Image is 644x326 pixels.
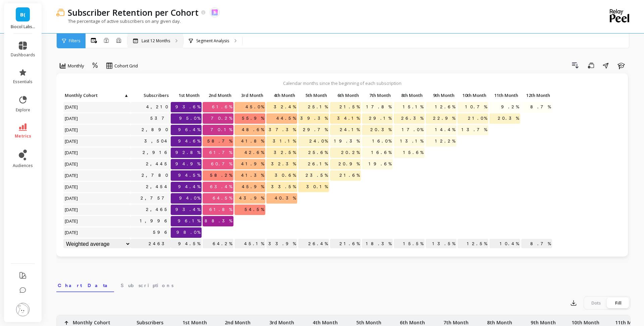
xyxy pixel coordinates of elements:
p: 94.5% [171,239,202,249]
span: 88.3% [203,216,233,226]
span: 14.4% [434,125,457,135]
span: [DATE] [63,136,80,146]
span: 25.1% [307,102,329,112]
span: 19.6% [367,159,393,169]
p: 2nd Month [203,91,233,100]
span: 44.5% [275,113,297,123]
p: 1st Month [182,315,207,326]
span: 41.8% [240,136,265,146]
span: Subscriptions [121,282,173,289]
p: 33.9% [266,239,297,249]
p: 13.5% [426,239,457,249]
span: 41.3% [240,170,265,180]
span: 94.4% [177,182,202,192]
span: 32.4% [272,102,297,112]
span: 12.6% [434,102,457,112]
p: 10th Month [572,315,599,326]
div: Toggle SortBy [170,91,202,101]
span: 37.3% [267,125,297,135]
p: 10th Month [458,91,488,100]
p: 15.5% [394,239,425,249]
span: 32.3% [270,159,297,169]
span: 33.5% [270,182,297,192]
span: Monthly [68,63,84,69]
p: 45.1% [234,239,265,249]
span: audiences [13,163,33,168]
p: 4th Month [313,315,338,326]
a: 2,890 [140,125,171,135]
img: api.skio.svg [212,9,218,15]
span: 94.5% [177,170,202,180]
div: Dots [585,297,607,308]
p: Biocol Labs (US) [11,24,35,30]
span: 29.1% [368,113,393,123]
p: Subscriber Retention per Cohort [68,7,199,18]
p: 6th Month [330,91,361,100]
p: Segment Analysis [196,38,229,44]
p: 4th Month [266,91,297,100]
a: 537 [149,113,171,123]
span: [DATE] [63,193,80,203]
div: Toggle SortBy [489,91,521,101]
div: Toggle SortBy [298,91,330,101]
span: metrics [15,133,31,139]
p: 2nd Month [225,315,251,326]
p: 18.3% [362,239,393,249]
span: 94.9% [174,159,202,169]
p: 11th Month [615,315,643,326]
p: 10.4% [489,239,520,249]
span: 17.0% [400,125,425,135]
span: 48.6% [240,125,265,135]
p: 3rd Month [234,91,265,100]
p: Subscribers [137,315,163,326]
span: Chart Data [58,282,113,289]
span: 10.7% [464,102,488,112]
span: 93.4% [174,205,202,215]
span: 61.6% [211,102,233,112]
img: header icon [56,8,64,16]
span: 20.9% [337,159,361,169]
nav: Tabs [56,277,631,292]
img: profile picture [16,303,30,316]
p: 6th Month [400,315,425,326]
p: 1st Month [171,91,202,100]
span: 39.3% [299,113,329,123]
span: 30.6% [273,170,297,180]
span: [DATE] [63,227,80,237]
span: 21.0% [467,113,488,123]
p: Monthly Cohort [73,315,110,326]
span: 92.8% [174,148,202,158]
p: 11th Month [489,91,520,100]
a: 4,210 [145,102,171,112]
span: [DATE] [63,205,80,215]
p: 12.5% [458,239,488,249]
span: 19.3% [333,136,361,146]
span: 64.5% [211,193,233,203]
span: 11th Month [491,93,518,98]
a: 2,757 [139,193,171,203]
span: 34.1% [336,113,361,123]
span: [DATE] [63,159,80,169]
p: 3rd Month [269,315,294,326]
span: 60.7% [210,159,233,169]
p: 9th Month [531,315,556,326]
span: 15.6% [402,148,425,158]
p: Subscribers [130,91,171,100]
span: 61.7% [208,148,233,158]
span: 22.9% [432,113,457,123]
span: [DATE] [63,113,80,123]
a: 596 [152,227,171,237]
div: Toggle SortBy [425,91,457,101]
span: 70.1% [209,125,233,135]
span: 31.1% [271,136,297,146]
span: 8.7% [529,102,552,112]
span: 10th Month [459,93,486,98]
span: 58.7% [206,136,233,146]
span: 93.6% [174,102,202,112]
span: 16.0% [371,136,393,146]
p: 8th Month [487,315,512,326]
p: Last 12 Months [142,38,170,44]
span: 15.1% [401,102,425,112]
a: 2,445 [145,159,171,169]
span: 21.5% [338,102,361,112]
